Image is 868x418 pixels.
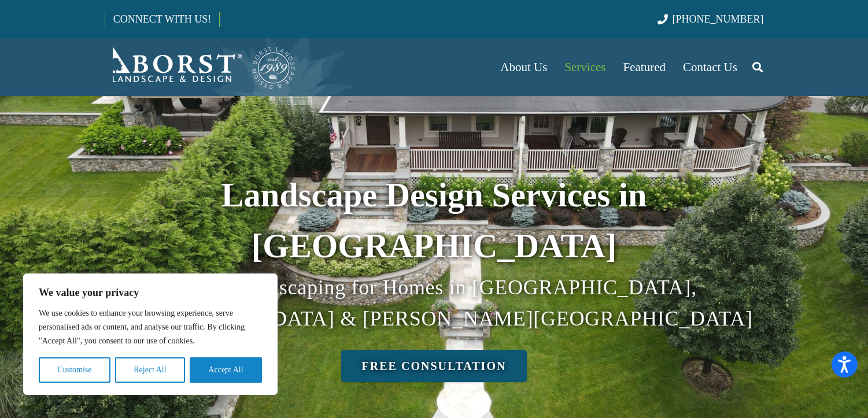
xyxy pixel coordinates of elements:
span: Contact Us [683,60,737,74]
a: Free Consultation [341,350,527,382]
a: Search [746,53,769,82]
div: We value your privacy [23,273,278,395]
a: Featured [615,38,674,96]
button: Reject All [115,357,185,383]
span: About Us [500,60,547,74]
a: Borst-Logo [105,44,297,90]
a: Services [556,38,614,96]
p: We use cookies to enhance your browsing experience, serve personalised ads or content, and analys... [39,306,262,348]
span: [PHONE_NUMBER] [673,13,764,25]
button: Customise [39,357,110,383]
strong: Landscape Design Services in [GEOGRAPHIC_DATA] [221,176,647,265]
a: [PHONE_NUMBER] [658,13,763,25]
span: Services [564,60,605,74]
span: Featured [623,60,666,74]
p: We value your privacy [39,286,262,299]
a: Contact Us [674,38,746,96]
a: About Us [492,38,556,96]
a: CONNECT WITH US! [105,5,219,33]
span: Expert Landscaping for Homes in [GEOGRAPHIC_DATA], [GEOGRAPHIC_DATA] & [PERSON_NAME][GEOGRAPHIC_D... [115,276,752,330]
button: Accept All [190,357,262,383]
